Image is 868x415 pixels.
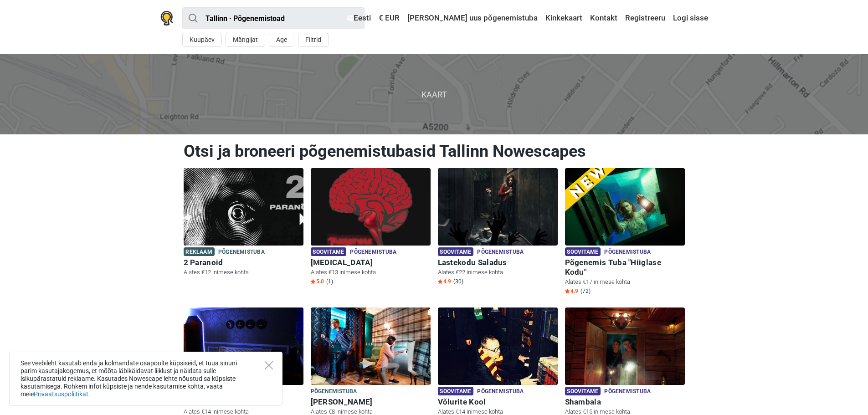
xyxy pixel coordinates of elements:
a: Kontakt [588,10,620,26]
span: Põgenemistuba [604,387,651,397]
input: proovi “Tallinn” [182,7,365,29]
span: 5.0 [311,278,324,285]
a: Registreeru [623,10,668,26]
a: Lastekodu Saladus Soovitame Põgenemistuba Lastekodu Saladus Alates €22 inimese kohta Star4.9 (30) [438,168,558,287]
img: Põgenemine Pangast [184,307,303,385]
button: Age [269,33,294,47]
p: Alates €17 inimese kohta [565,278,685,286]
span: Põgenemistuba [218,247,265,257]
span: (1) [326,278,333,285]
p: Alates €22 inimese kohta [438,268,558,277]
p: Alates €13 inimese kohta [311,268,431,277]
h6: 2 Paranoid [184,258,303,267]
img: Star [565,289,570,293]
h6: [MEDICAL_DATA] [311,258,431,267]
img: Star [311,279,315,284]
span: Põgenemistuba [477,247,524,257]
button: Filtrid [298,33,329,47]
span: Soovitame [311,247,347,256]
span: Põgenemistuba [311,387,357,397]
button: Close [265,361,273,369]
span: 4.9 [565,287,578,295]
img: Eesti [347,15,354,21]
h6: Lastekodu Saladus [438,258,558,267]
img: Star [438,279,442,284]
a: € EUR [376,10,402,26]
span: Põgenemistuba [350,247,396,257]
span: Soovitame [438,387,474,395]
a: Põgenemis Tuba "Hiiglase Kodu" Soovitame Põgenemistuba Põgenemis Tuba "Hiiglase Kodu" Alates €17 ... [565,168,685,297]
img: Nowescape logo [160,11,173,26]
a: Eesti [345,10,373,26]
img: Lastekodu Saladus [438,168,558,246]
a: Logi sisse [671,10,708,26]
a: Paranoia Soovitame Põgenemistuba [MEDICAL_DATA] Alates €13 inimese kohta Star5.0 (1) [311,168,431,287]
span: Põgenemistuba [477,387,524,397]
h6: Võlurite Kool [438,397,558,407]
a: Privaatsuspoliitikat [34,390,88,398]
span: (72) [580,287,591,295]
span: Põgenemistuba [604,247,651,257]
a: 2 Paranoid Reklaam Põgenemistuba 2 Paranoid Alates €12 inimese kohta [184,168,303,278]
span: Soovitame [565,247,601,256]
h1: Otsi ja broneeri põgenemistubasid Tallinn Nowescapes [184,141,685,161]
div: See veebileht kasutab enda ja kolmandate osapoolte küpsiseid, et tuua sinuni parim kasutajakogemu... [9,352,282,406]
button: Kuupäev [182,33,222,47]
h6: [PERSON_NAME] [311,397,431,407]
span: Soovitame [565,387,601,395]
a: Kinkekaart [543,10,585,26]
img: Paranoia [311,168,431,246]
p: Alates €12 inimese kohta [184,268,303,277]
h6: Shambala [565,397,685,407]
img: 2 Paranoid [184,168,303,246]
h6: Põgenemis Tuba "Hiiglase Kodu" [565,258,685,277]
img: Põgenemis Tuba "Hiiglase Kodu" [565,168,685,246]
img: Võlurite Kool [438,307,558,385]
button: Mängijat [226,33,265,47]
span: (30) [453,278,463,285]
img: Shambala [565,307,685,385]
span: 4.9 [438,278,451,285]
a: [PERSON_NAME] uus põgenemistuba [405,10,540,26]
span: Reklaam [184,247,215,256]
img: Sherlock Holmes [311,307,431,385]
span: Soovitame [438,247,474,256]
